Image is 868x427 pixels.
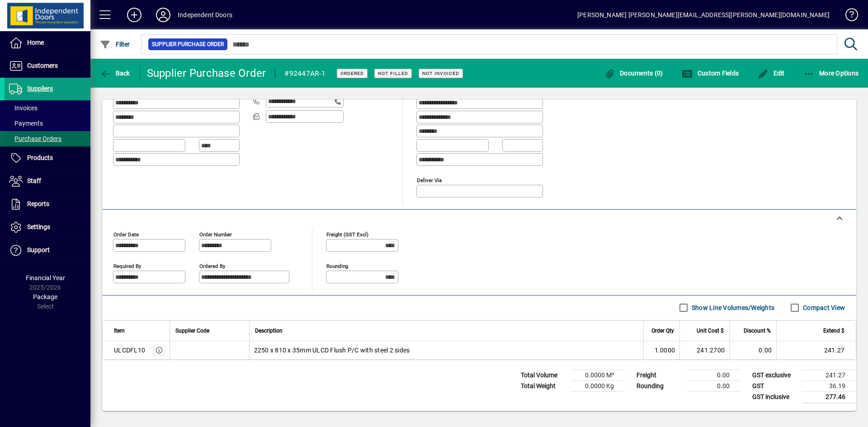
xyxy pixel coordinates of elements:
button: Edit [755,65,787,81]
span: Payments [9,120,43,127]
a: Reports [5,193,90,216]
mat-label: Ordered by [199,263,225,269]
div: #92447AR-1 [284,66,325,81]
td: Total Weight [516,380,571,391]
td: 277.46 [802,391,856,403]
span: Suppliers [27,85,53,92]
a: Knowledge Base [839,2,857,31]
a: Invoices [5,100,90,116]
td: Total Volume [516,370,571,380]
span: Not Filled [378,70,408,76]
a: Support [5,239,90,262]
span: Unit Cost $ [697,326,724,336]
a: Products [5,147,90,169]
div: ULCDFL10 [114,346,145,355]
span: Custom Fields [682,70,739,77]
span: Back [100,70,130,77]
mat-label: Required by [113,263,141,269]
span: Package [33,293,57,300]
button: Filter [98,36,132,52]
span: Edit [758,70,785,77]
a: Home [5,32,90,54]
td: 0.0000 Kg [571,380,625,391]
td: 0.0000 M³ [571,370,625,380]
button: Add [120,7,149,23]
div: Independent Doors [178,8,232,22]
td: GST exclusive [748,370,802,380]
span: Reports [27,200,49,207]
span: Supplier Purchase Order [152,40,224,49]
label: Compact View [801,303,845,312]
a: Purchase Orders [5,131,90,146]
div: [PERSON_NAME] [PERSON_NAME][EMAIL_ADDRESS][PERSON_NAME][DOMAIN_NAME] [577,8,830,22]
td: 0.00 [686,370,741,380]
td: 241.2700 [679,341,729,359]
td: 0.00 [729,341,776,359]
span: Supplier Code [175,326,209,336]
mat-label: Freight (GST excl) [326,231,368,237]
span: Settings [27,223,50,230]
mat-label: Deliver via [417,177,442,183]
span: Documents (0) [604,70,663,77]
td: GST [748,380,802,391]
button: Profile [149,7,178,23]
span: Order Qty [651,326,674,336]
td: Freight [632,370,686,380]
a: Settings [5,216,90,239]
button: Back [98,65,132,81]
td: 0.00 [686,380,741,391]
span: Staff [27,177,41,184]
span: 2250 x 810 x 35mm ULCD Flush P/C with steel 2 sides [254,346,410,355]
span: More Options [804,70,859,77]
button: Custom Fields [679,65,741,81]
td: 241.27 [802,370,856,380]
mat-label: Order date [113,231,139,237]
span: Support [27,246,50,253]
span: Ordered [340,70,364,76]
span: Description [255,326,283,336]
div: Supplier Purchase Order [147,66,266,80]
span: Item [114,326,125,336]
td: 1.0000 [643,341,679,359]
span: Not Invoiced [422,70,459,76]
app-page-header-button: Back [90,65,140,81]
button: Documents (0) [602,65,665,81]
span: Home [27,39,44,46]
td: 241.27 [776,341,856,359]
span: Invoices [9,104,38,112]
a: Customers [5,55,90,77]
td: 36.19 [802,380,856,391]
span: Discount % [744,326,771,336]
a: Staff [5,170,90,192]
span: Filter [100,41,130,48]
td: Rounding [632,380,686,391]
button: More Options [802,65,861,81]
td: GST inclusive [748,391,802,403]
span: Customers [27,62,58,69]
span: Products [27,154,53,161]
span: Extend $ [823,326,844,336]
mat-label: Rounding [326,263,348,269]
label: Show Line Volumes/Weights [690,303,774,312]
span: Purchase Orders [9,135,61,142]
mat-label: Order number [199,231,232,237]
a: Payments [5,116,90,131]
span: Financial Year [26,274,65,282]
